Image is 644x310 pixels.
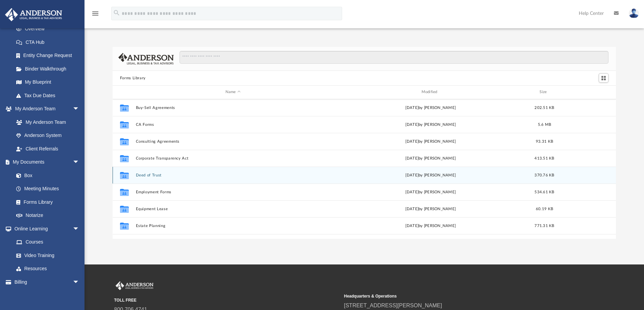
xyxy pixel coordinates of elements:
[9,89,90,102] a: Tax Due Dates
[113,99,616,239] div: grid
[333,206,528,212] div: [DATE] by [PERSON_NAME]
[73,275,86,289] span: arrow_drop_down
[136,156,330,161] button: Corporate Transparency Act
[91,9,99,18] i: menu
[120,75,146,81] button: Forms Library
[9,76,86,89] a: My Blueprint
[344,303,442,308] a: [STREET_ADDRESS][PERSON_NAME]
[534,156,554,160] span: 413.51 KB
[136,173,330,177] button: Deed of Trust
[9,169,83,182] a: Box
[534,190,554,194] span: 534.61 KB
[5,102,86,116] a: My Anderson Teamarrow_drop_down
[9,142,86,156] a: Client Referrals
[9,115,83,129] a: My Anderson Team
[73,156,86,169] span: arrow_drop_down
[344,293,569,299] small: Headquarters & Operations
[333,223,528,229] div: [DATE] by [PERSON_NAME]
[73,222,86,236] span: arrow_drop_down
[9,249,83,262] a: Video Training
[561,89,608,95] div: id
[9,209,86,222] a: Notarize
[536,139,553,143] span: 93.31 KB
[534,106,554,109] span: 202.51 KB
[91,13,99,18] a: menu
[180,51,609,64] input: Search files and folders
[333,155,528,161] div: [DATE] by [PERSON_NAME]
[135,89,330,95] div: Name
[9,129,86,142] a: Anderson System
[3,8,64,21] img: Anderson Advisors Platinum Portal
[9,235,86,249] a: Courses
[136,106,330,110] button: Buy-Sell Agreements
[5,156,86,169] a: My Documentsarrow_drop_down
[599,73,609,83] button: Switch to Grid View
[136,122,330,127] button: CA Forms
[534,173,554,177] span: 370.76 KB
[5,222,86,235] a: Online Learningarrow_drop_down
[9,49,90,62] a: Entity Change Request
[9,22,90,36] a: Overview
[136,207,330,211] button: Equipment Lease
[113,9,120,17] i: search
[333,189,528,195] div: [DATE] by [PERSON_NAME]
[136,139,330,144] button: Consulting Agreements
[333,89,528,95] div: Modified
[5,275,90,289] a: Billingarrow_drop_down
[629,8,639,18] img: User Pic
[333,105,528,111] div: [DATE] by [PERSON_NAME]
[136,190,330,194] button: Employment Forms
[538,122,551,126] span: 5.6 MB
[534,224,554,227] span: 771.31 KB
[73,102,86,116] span: arrow_drop_down
[9,182,86,196] a: Meeting Minutes
[9,62,90,76] a: Binder Walkthrough
[9,262,86,276] a: Resources
[333,172,528,178] div: [DATE] by [PERSON_NAME]
[531,89,558,95] div: Size
[116,89,133,95] div: id
[9,195,83,209] a: Forms Library
[9,35,90,49] a: CTA Hub
[333,138,528,144] div: [DATE] by [PERSON_NAME]
[536,207,553,210] span: 60.19 KB
[114,281,155,290] img: Anderson Advisors Platinum Portal
[333,121,528,128] div: [DATE] by [PERSON_NAME]
[114,297,339,303] small: TOLL FREE
[136,224,330,228] button: Estate Planning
